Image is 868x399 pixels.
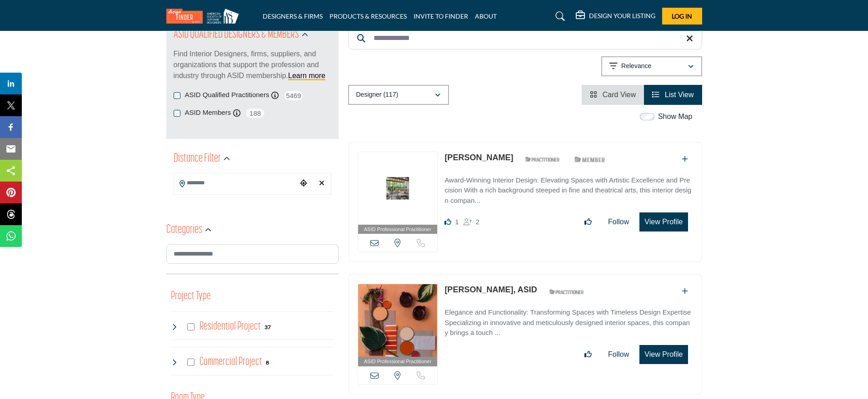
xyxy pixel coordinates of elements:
label: ASID Qualified Practitioners [185,90,269,100]
h4: Commercial Project: Involve the design, construction, or renovation of spaces used for business p... [200,354,262,370]
li: List View [644,85,702,105]
button: Like listing [579,213,598,231]
button: Project Type [171,288,211,305]
div: DESIGN YOUR LISTING [576,11,655,22]
a: PRODUCTS & RESOURCES [329,12,407,20]
button: Log In [662,8,702,25]
a: View List [652,91,693,99]
a: ABOUT [475,12,497,20]
input: Select Residential Project checkbox [187,323,195,330]
input: Search Location [174,174,297,192]
img: ASID Members Badge Icon [569,154,610,165]
a: View Card [590,91,636,99]
div: Choose your current location [297,174,310,193]
span: ASID Professional Practitioner [364,226,431,233]
img: ASID Qualified Practitioners Badge Icon [522,154,563,165]
i: Like [444,218,451,225]
div: 8 Results For Commercial Project [266,358,269,366]
button: Follow [602,213,635,231]
label: Show Map [658,111,693,122]
a: Award-Winning Interior Design: Elevating Spaces with Artistic Excellence and Precision With a ric... [444,170,692,206]
a: ASID Professional Practitioner [358,152,438,234]
a: [PERSON_NAME] [444,153,513,162]
p: Elegance and Functionality: Transforming Spaces with Timeless Design Expertise Specializing in in... [444,307,692,338]
p: Relevance [621,62,651,71]
span: ASID Professional Practitioner [364,358,431,365]
b: 37 [264,324,271,330]
a: [PERSON_NAME], ASID [444,285,537,294]
a: Elegance and Functionality: Transforming Spaces with Timeless Design Expertise Specializing in in... [444,302,692,338]
input: ASID Members checkbox [174,110,180,117]
span: 5469 [283,90,304,101]
b: 8 [266,360,269,366]
input: Search Category [166,244,339,264]
input: Search Keyword [348,27,702,49]
a: Search [547,9,571,24]
a: Add To List [682,155,688,163]
a: INVITE TO FINDER [414,12,468,20]
span: Log In [672,12,692,20]
div: Clear search location [315,174,329,193]
img: ASID Qualified Practitioners Badge Icon [546,286,587,297]
a: Learn more [288,72,325,79]
button: View Profile [639,345,688,364]
a: DESIGNERS & FIRMS [263,12,323,20]
a: ASID Professional Practitioner [358,284,438,366]
h2: Categories [166,222,202,238]
p: Find Interior Designers, firms, suppliers, and organizations that support the profession and indu... [174,49,331,81]
label: ASID Members [185,108,231,118]
button: Follow [602,345,635,364]
span: Card View [603,91,636,99]
li: Card View [582,85,644,105]
input: ASID Qualified Practitioners checkbox [174,92,180,99]
p: Award-Winning Interior Design: Elevating Spaces with Artistic Excellence and Precision With a ric... [444,175,692,206]
h4: Residential Project: Types of projects range from simple residential renovations to highly comple... [200,319,261,335]
h2: ASID QUALIFIED DESIGNERS & MEMBERS [174,27,299,43]
span: 2 [476,218,479,226]
p: Susan Hopkins [444,152,513,164]
span: List View [665,91,694,99]
button: Relevance [601,56,702,76]
div: 37 Results For Residential Project [264,323,271,331]
button: Like listing [579,345,598,364]
p: Susan Hopkins-Heatwole, ASID [444,284,537,296]
input: Select Commercial Project checkbox [187,359,195,366]
a: Add To List [682,287,688,295]
img: Susan Hopkins-Heatwole, ASID [358,284,438,357]
p: Designer (117) [356,90,399,99]
span: 188 [245,108,265,119]
div: Followers [464,217,479,227]
button: Designer (117) [348,85,449,105]
span: 1 [455,218,459,226]
img: Site Logo [166,9,244,24]
h5: DESIGN YOUR LISTING [589,12,655,20]
h2: Distance Filter [174,151,221,167]
img: Susan Hopkins [358,152,438,225]
button: View Profile [639,212,688,232]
